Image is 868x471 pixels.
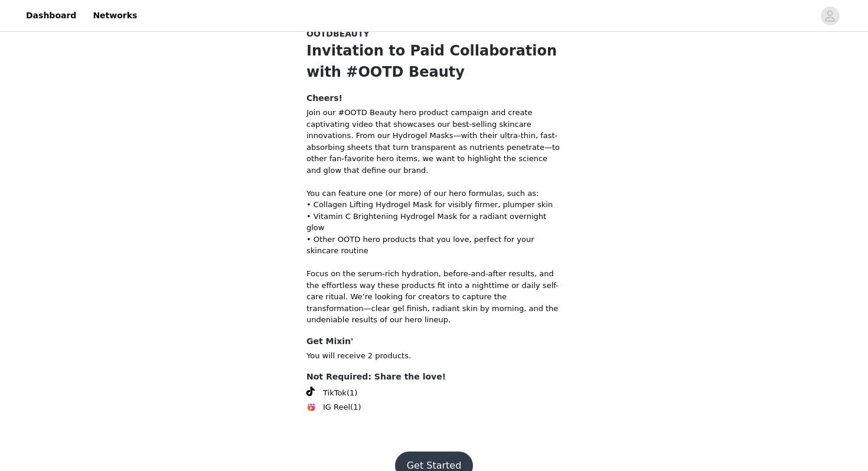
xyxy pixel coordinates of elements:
a: Networks [86,2,144,29]
a: Dashboard [19,2,83,29]
span: (1) [347,387,357,399]
img: Instagram Reels Icon [306,403,316,412]
span: OOTDBEAUTY [306,28,370,40]
span: (1) [350,401,361,413]
h4: Not Required: Share the love! [306,371,562,383]
span: TikTok [323,387,347,399]
p: You will receive 2 products. [306,350,562,362]
p: Join our #OOTD Beauty hero product campaign and create captivating video that showcases our best-... [306,107,562,326]
h4: Cheers! [306,92,562,104]
h4: Get Mixin' [306,335,562,348]
span: IG Reel [323,401,350,413]
h1: Invitation to Paid Collaboration with #OOTD Beauty [306,40,562,83]
div: avatar [824,6,836,25]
